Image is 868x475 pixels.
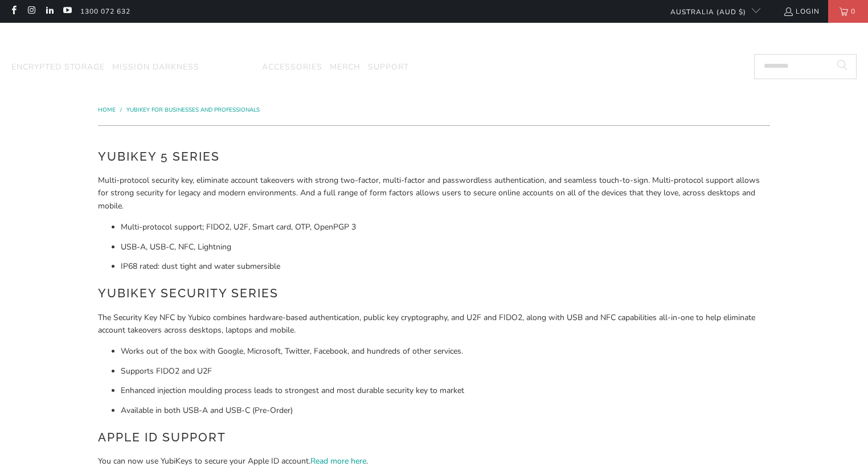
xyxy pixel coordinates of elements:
span: / [120,106,122,114]
span: Accessories [262,62,322,72]
img: Trust Panda Australia [376,28,493,52]
li: Multi-protocol support; FIDO2, U2F, Smart card, OTP, OpenPGP 3 [121,221,770,234]
a: Trust Panda Australia on Facebook [9,7,18,16]
a: Trust Panda Australia on LinkedIn [44,7,54,16]
a: YubiKey for Businesses and Professionals [126,106,260,114]
input: Search... [754,54,857,79]
p: The Security Key NFC by Yubico combines hardware-based authentication, public key cryptography, a... [98,312,770,337]
a: Login [783,5,820,18]
a: Encrypted Storage [11,54,105,81]
h2: YubiKey 5 Series [98,148,770,166]
p: You can now use YubiKeys to secure your Apple ID account. . [98,455,770,468]
span: YubiKey [207,62,243,72]
span: Support [368,62,409,72]
a: Home [98,106,117,114]
a: Accessories [262,54,322,81]
button: Search [828,54,857,79]
a: Trust Panda Australia on YouTube [62,7,72,16]
h2: Apple ID Support [98,428,770,447]
li: Supports FIDO2 and U2F [121,365,770,378]
li: Works out of the box with Google, Microsoft, Twitter, Facebook, and hundreds of other services. [121,345,770,358]
span: Encrypted Storage [11,62,105,72]
p: Multi-protocol security key, eliminate account takeovers with strong two-factor, multi-factor and... [98,174,770,212]
h2: YubiKey Security Series [98,284,770,302]
li: USB-A, USB-C, NFC, Lightning [121,241,770,253]
a: 1300 072 632 [80,5,130,18]
li: Enhanced injection moulding process leads to strongest and most durable security key to market [121,384,770,397]
span: Home [98,106,116,114]
li: Available in both USB-A and USB-C (Pre-Order) [121,404,770,417]
a: Read more here [310,456,366,466]
span: Merch [330,62,361,72]
nav: Translation missing: en.navigation.header.main_nav [11,54,409,81]
summary: YubiKey [207,54,255,81]
span: Mission Darkness [112,62,199,72]
a: Trust Panda Australia on Instagram [26,7,36,16]
a: Support [368,54,409,81]
a: Merch [330,54,361,81]
li: IP68 rated: dust tight and water submersible [121,260,770,273]
a: Mission Darkness [112,54,199,81]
